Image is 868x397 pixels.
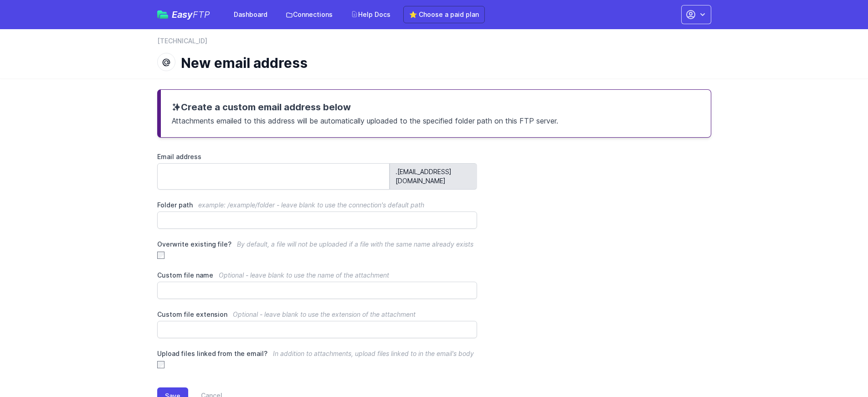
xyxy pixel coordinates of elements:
[157,36,207,46] a: [TECHNICAL_ID]
[237,240,473,248] span: By default, a file will not be uploaded if a file with the same name already exists
[193,9,210,20] span: FTP
[403,6,485,23] a: ⭐ Choose a paid plan
[181,55,704,71] h1: New email address
[157,201,478,210] label: Folder path
[157,10,210,19] a: EasyFTP
[157,310,478,319] label: Custom file extension
[157,240,478,249] label: Overwrite existing file?
[228,6,273,23] a: Dashboard
[157,152,478,161] label: Email address
[345,6,396,23] a: Help Docs
[157,10,168,19] img: easyftp_logo.png
[157,349,478,358] label: Upload files linked from the email?
[219,271,389,279] span: Optional - leave blank to use the name of the attachment
[273,350,474,357] span: In addition to attachments, upload files linked to in the email's body
[198,201,424,209] span: example: /example/folder - leave blank to use the connection's default path
[280,6,338,23] a: Connections
[390,163,477,190] span: .[EMAIL_ADDRESS][DOMAIN_NAME]
[172,10,210,19] span: Easy
[172,113,700,126] p: Attachments emailed to this address will be automatically uploaded to the specified folder path o...
[233,310,416,318] span: Optional - leave blank to use the extension of the attachment
[157,36,711,51] nav: Breadcrumb
[172,101,700,113] h3: Create a custom email address below
[157,271,478,280] label: Custom file name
